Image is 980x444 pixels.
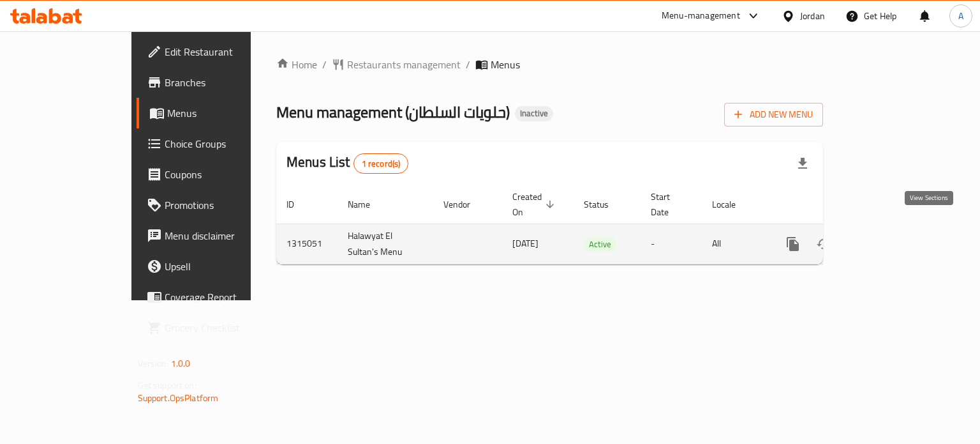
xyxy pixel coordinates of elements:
[712,197,752,212] span: Locale
[165,167,285,182] span: Coupons
[137,190,295,220] a: Promotions
[137,251,295,282] a: Upsell
[353,153,409,174] div: Total records count
[641,224,702,264] td: -
[512,189,558,220] span: Created On
[702,224,768,264] td: All
[651,189,687,220] span: Start Date
[137,312,295,343] a: Grocery Checklist
[322,57,327,72] li: /
[724,103,823,126] button: Add New Menu
[443,197,487,212] span: Vendor
[165,320,285,335] span: Grocery Checklist
[165,259,285,274] span: Upsell
[584,197,625,212] span: Status
[138,390,219,406] a: Support.OpsPlatform
[347,57,461,72] span: Restaurants management
[137,128,295,159] a: Choice Groups
[800,9,825,23] div: Jordan
[171,355,191,372] span: 1.0.0
[165,289,285,305] span: Coverage Report
[466,57,470,72] li: /
[491,57,520,72] span: Menus
[276,57,317,72] a: Home
[515,106,553,121] div: Inactive
[165,44,285,59] span: Edit Restaurant
[286,197,311,212] span: ID
[276,185,910,264] table: enhanced table
[165,228,285,243] span: Menu disclaimer
[354,158,408,170] span: 1 record(s)
[662,8,740,24] div: Menu-management
[276,98,510,126] span: Menu management ( حلويات السلطان )
[787,148,818,179] div: Export file
[165,197,285,213] span: Promotions
[276,57,823,72] nav: breadcrumb
[332,57,461,72] a: Restaurants management
[338,224,433,264] td: Halawyat El Sultan's Menu
[138,355,169,372] span: Version:
[584,237,616,252] span: Active
[808,229,839,259] button: Change Status
[138,377,197,394] span: Get support on:
[137,98,295,128] a: Menus
[137,159,295,190] a: Coupons
[768,185,910,224] th: Actions
[137,36,295,67] a: Edit Restaurant
[167,105,285,121] span: Menus
[165,75,285,90] span: Branches
[734,107,813,123] span: Add New Menu
[276,224,338,264] td: 1315051
[137,282,295,312] a: Coverage Report
[515,108,553,119] span: Inactive
[165,136,285,151] span: Choice Groups
[958,9,963,23] span: A
[137,220,295,251] a: Menu disclaimer
[348,197,387,212] span: Name
[778,229,808,259] button: more
[137,67,295,98] a: Branches
[512,235,538,252] span: [DATE]
[286,153,408,174] h2: Menus List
